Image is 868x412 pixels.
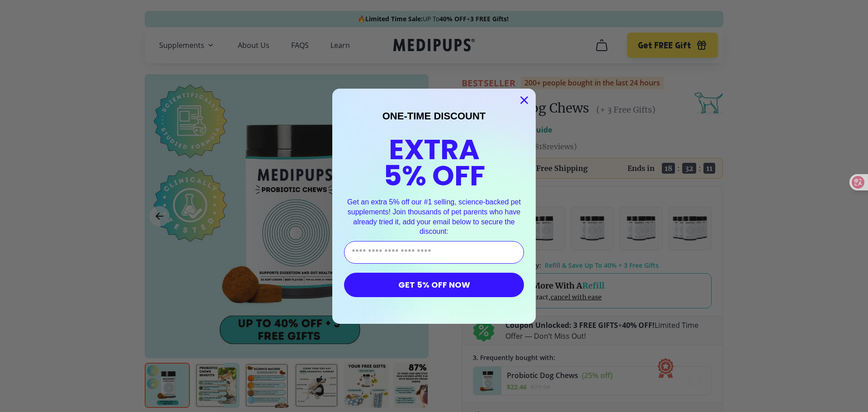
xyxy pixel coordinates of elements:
button: GET 5% OFF NOW [344,273,524,297]
span: ONE-TIME DISCOUNT [382,110,486,122]
span: 5% OFF [383,156,485,195]
span: EXTRA [389,130,480,169]
button: Close dialog [516,92,532,108]
span: Get an extra 5% off our #1 selling, science-backed pet supplements! Join thousands of pet parents... [347,198,521,235]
